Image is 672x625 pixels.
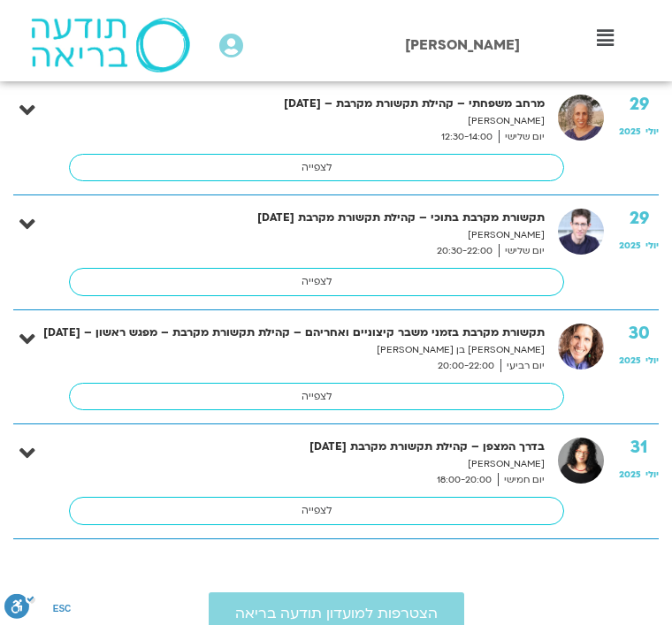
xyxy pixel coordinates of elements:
span: 12:30-14:00 [435,129,499,145]
strong: 29 [619,95,659,114]
a: לצפייה [69,268,564,296]
p: [PERSON_NAME] [41,227,545,243]
strong: בדרך המצפן – קהילת תקשורת מקרבת [DATE] [41,438,545,456]
span: יולי [645,354,659,367]
span: 2025 [619,469,641,481]
a: לצפייה [69,383,564,411]
span: יולי [645,240,659,252]
span: 18:00-20:00 [431,472,498,488]
a: לצפייה [69,154,564,182]
span: הצטרפות למועדון תודעה בריאה [235,606,438,621]
img: תודעה בריאה [31,18,190,72]
p: [PERSON_NAME] בן [PERSON_NAME] [41,342,545,358]
span: 2025 [619,126,641,138]
span: יולי [645,469,659,481]
a: לצפייה [69,497,564,525]
span: יולי [645,126,659,138]
span: יום שלישי [499,129,545,145]
strong: 30 [619,324,659,343]
strong: מרחב משפחתי – קהילת תקשורת מקרבת – [DATE] [41,95,545,113]
strong: תקשורת מקרבת בתוכי – קהילת תקשורת מקרבת [DATE] [41,209,545,227]
span: 2025 [619,354,641,367]
strong: תקשורת מקרבת בזמני משבר קיצוניים ואחריהם – קהילת תקשורת מקרבת – מפגש ראשון – [DATE] [41,324,545,342]
strong: 31 [619,438,659,457]
p: [PERSON_NAME] [41,456,545,472]
span: 20:00-22:00 [431,358,500,374]
span: יום רביעי [500,358,545,374]
span: [PERSON_NAME] [405,35,520,55]
p: [PERSON_NAME] [41,113,545,129]
span: 20:30-22:00 [431,243,499,259]
strong: 29 [619,209,659,228]
span: יום שלישי [499,243,545,259]
span: יום חמישי [498,472,545,488]
span: 2025 [619,240,641,252]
